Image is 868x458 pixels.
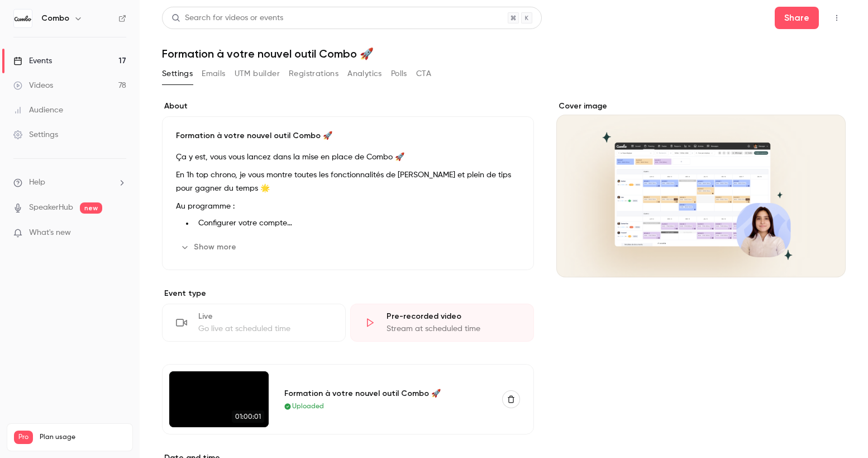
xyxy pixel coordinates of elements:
div: Live [198,311,332,322]
span: What's new [29,227,71,239]
button: UTM builder [235,65,280,83]
p: Ça y est, vous vous lancez dans la mise en place de Combo 🚀 [176,150,520,164]
span: Uploaded [292,402,324,412]
label: About [162,101,534,112]
h6: Combo [41,13,69,24]
span: new [80,202,102,214]
button: Settings [162,65,193,83]
p: Formation à votre nouvel outil Combo 🚀 [176,130,520,141]
span: Pro [14,431,33,444]
div: Videos [13,80,53,91]
section: Cover image [556,101,846,277]
a: SpeakerHub [29,202,73,214]
iframe: Noticeable Trigger [113,228,126,238]
div: Pre-recorded video [387,311,520,322]
div: Search for videos or events [171,12,283,24]
li: help-dropdown-opener [13,177,126,188]
div: Settings [13,129,58,140]
span: 01:00:01 [232,410,264,423]
button: Share [775,7,819,29]
div: Pre-recorded videoStream at scheduled time [350,304,534,342]
div: LiveGo live at scheduled time [162,304,346,342]
p: Au programme : [176,200,520,213]
div: Go live at scheduled time [198,323,332,334]
button: Show more [176,238,243,256]
img: Combo [14,10,32,27]
li: Configurer votre compte [194,218,520,229]
div: Formation à votre nouvel outil Combo 🚀 [284,388,489,399]
h1: Formation à votre nouvel outil Combo 🚀 [162,47,846,60]
div: Stream at scheduled time [387,323,520,334]
div: Audience [13,105,63,116]
button: Emails [202,65,225,83]
button: CTA [416,65,431,83]
div: Events [13,55,52,67]
button: Polls [391,65,407,83]
p: En 1h top chrono, je vous montre toutes les fonctionnalités de [PERSON_NAME] et plein de tips pou... [176,168,520,195]
button: Registrations [289,65,338,83]
button: Analytics [347,65,382,83]
p: Event type [162,288,534,299]
span: Help [29,177,45,188]
span: Plan usage [40,433,126,442]
label: Cover image [556,101,846,112]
